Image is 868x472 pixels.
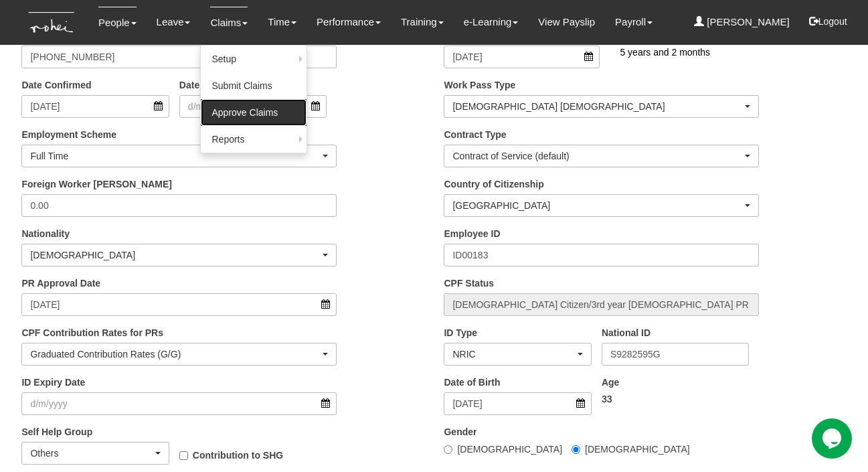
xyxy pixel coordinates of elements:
[98,7,137,38] a: People
[444,78,515,92] label: Work Pass Type
[21,177,172,191] label: Foreign Worker [PERSON_NAME]
[444,95,759,118] button: [DEMOGRAPHIC_DATA] [DEMOGRAPHIC_DATA]
[800,5,857,37] button: Logout
[21,244,337,266] button: [DEMOGRAPHIC_DATA]
[193,450,283,461] b: Contribution to SHG
[444,376,500,389] label: Date of Birth
[201,99,307,126] a: Approve Claims
[444,425,476,439] label: Gender
[620,46,811,59] div: 5 years and 2 months
[21,293,337,316] input: d/m/yyyy
[615,7,653,37] a: Payroll
[157,7,191,37] a: Leave
[21,442,169,465] button: Others
[444,145,759,167] button: Contract of Service (default)
[452,347,574,361] div: NRIC
[444,392,591,415] input: d/m/yyyy
[210,7,248,38] a: Claims
[21,376,85,389] label: ID Expiry Date
[201,46,307,72] a: Setup
[444,128,506,141] label: Contract Type
[21,78,91,92] label: Date Confirmed
[812,418,855,459] iframe: chat widget
[268,7,296,37] a: Time
[694,7,790,37] a: [PERSON_NAME]
[30,149,320,163] div: Full Time
[444,277,494,290] label: CPF Status
[21,95,169,118] input: d/m/yyyy
[444,326,477,339] label: ID Type
[444,343,591,366] button: NRIC
[444,443,562,456] label: [DEMOGRAPHIC_DATA]
[452,199,742,212] div: [GEOGRAPHIC_DATA]
[201,72,307,99] a: Submit Claims
[179,451,188,460] input: Contribution to SHG
[21,145,337,167] button: Full Time
[538,7,595,37] a: View Payslip
[30,447,152,460] div: Others
[21,392,337,415] input: d/m/yyyy
[401,7,444,37] a: Training
[572,445,580,454] input: [DEMOGRAPHIC_DATA]
[179,78,244,92] label: Date Resigned
[464,7,519,37] a: e-Learning
[444,177,543,191] label: Country of Citizenship
[602,326,650,339] label: National ID
[21,128,116,141] label: Employment Scheme
[30,347,320,361] div: Graduated Contribution Rates (G/G)
[21,227,70,240] label: Nationality
[602,392,749,406] div: 33
[317,7,381,37] a: Performance
[444,445,452,454] input: [DEMOGRAPHIC_DATA]
[21,277,100,290] label: PR Approval Date
[21,343,337,366] button: Graduated Contribution Rates (G/G)
[602,376,619,389] label: Age
[572,443,690,456] label: [DEMOGRAPHIC_DATA]
[444,194,759,217] button: [GEOGRAPHIC_DATA]
[444,46,600,68] input: d/m/yyyy
[21,425,92,439] label: Self Help Group
[452,149,742,163] div: Contract of Service (default)
[179,95,327,118] input: d/m/yyyy
[30,248,320,262] div: [DEMOGRAPHIC_DATA]
[444,227,500,240] label: Employee ID
[452,100,742,113] div: [DEMOGRAPHIC_DATA] [DEMOGRAPHIC_DATA]
[201,126,307,153] a: Reports
[21,326,163,339] label: CPF Contribution Rates for PRs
